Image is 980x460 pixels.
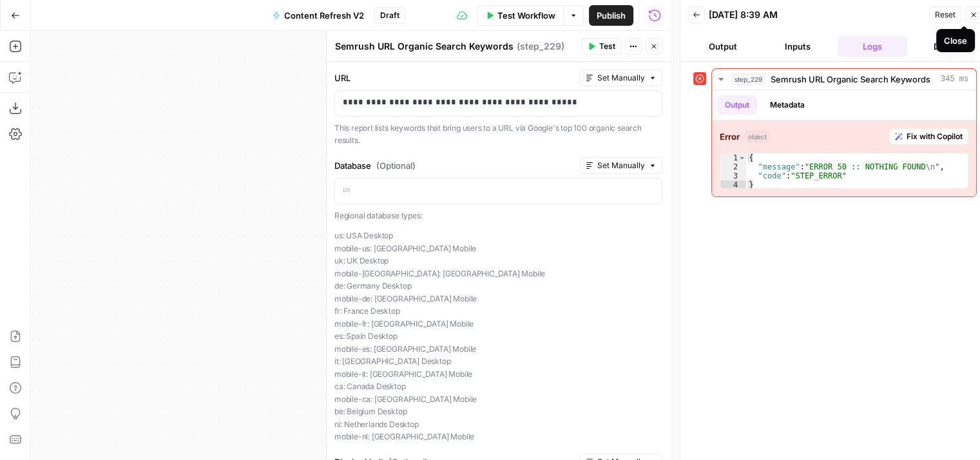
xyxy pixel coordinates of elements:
[517,40,564,53] span: ( step_229 )
[334,209,662,222] p: Regional database types:
[335,40,514,53] textarea: Semrush URL Organic Search Keywords
[497,9,555,22] span: Test Workflow
[477,5,563,26] button: Test Workflow
[334,229,662,443] p: us: USA Desktop mobile-us: [GEOGRAPHIC_DATA] Mobile uk: UK Desktop mobile-[GEOGRAPHIC_DATA]: [GEO...
[597,9,626,22] span: Publish
[838,36,907,57] button: Logs
[720,130,740,143] strong: Error
[944,34,967,47] div: Close
[380,10,399,21] span: Draft
[589,5,633,26] button: Publish
[334,159,575,172] label: Database
[376,159,416,172] span: (Optional)
[688,36,758,57] button: Output
[334,122,662,147] p: This report lists keywords that bring users to a URL via Google's top 100 organic search results.
[720,153,746,162] div: 1
[597,72,645,84] span: Set Manually
[763,36,832,57] button: Inputs
[745,131,770,142] span: object
[717,95,757,115] button: Output
[889,128,968,145] button: Fix with Copilot
[738,153,745,162] span: Toggle code folding, rows 1 through 4
[284,9,364,22] span: Content Refresh V2
[720,171,746,180] div: 3
[712,90,976,196] div: 345 ms
[929,6,961,23] button: Reset
[720,180,746,189] div: 4
[941,73,968,85] span: 345 ms
[334,72,575,84] label: URL
[599,41,615,52] span: Test
[582,38,621,55] button: Test
[580,70,662,86] button: Set Manually
[762,95,812,115] button: Metadata
[771,73,930,86] span: Semrush URL Organic Search Keywords
[597,160,645,171] span: Set Manually
[712,69,976,90] button: 345 ms
[731,73,765,86] span: step_229
[580,157,662,174] button: Set Manually
[935,9,956,21] span: Reset
[907,131,963,142] span: Fix with Copilot
[265,5,372,26] button: Content Refresh V2
[720,162,746,171] div: 2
